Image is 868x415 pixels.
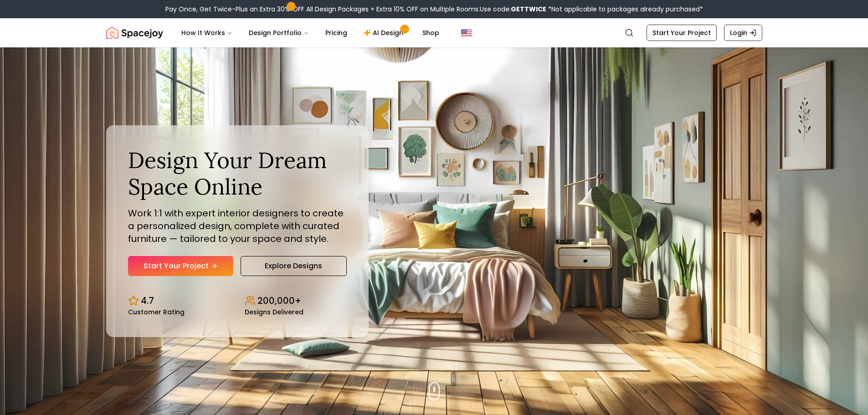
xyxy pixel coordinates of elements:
[257,294,301,307] p: 200,000+
[128,207,347,245] p: Work 1:1 with expert interior designers to create a personalized design, complete with curated fu...
[141,294,154,307] p: 4.7
[128,256,233,276] a: Start Your Project
[106,24,163,42] img: Spacejoy Logo
[241,24,316,42] button: Design Portfolio
[511,5,546,14] b: GETTWICE
[165,5,703,14] div: Pay Once, Get Twice-Plus an Extra 30% OFF All Design Packages + Extra 10% OFF on Multiple Rooms.
[724,25,762,41] a: Login
[128,287,347,315] div: Design stats
[415,24,447,42] a: Shop
[128,309,185,315] small: Customer Rating
[480,5,546,14] span: Use code:
[461,27,472,38] img: United States
[174,24,447,42] nav: Main
[241,256,347,276] a: Explore Designs
[356,24,413,42] a: AI Design
[128,147,347,200] h1: Design Your Dream Space Online
[647,25,717,41] a: Start Your Project
[106,24,163,42] a: Spacejoy
[546,5,703,14] span: *Not applicable to packages already purchased*
[318,24,354,42] a: Pricing
[106,18,762,47] nav: Global
[174,24,240,42] button: How It Works
[245,309,303,315] small: Designs Delivered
